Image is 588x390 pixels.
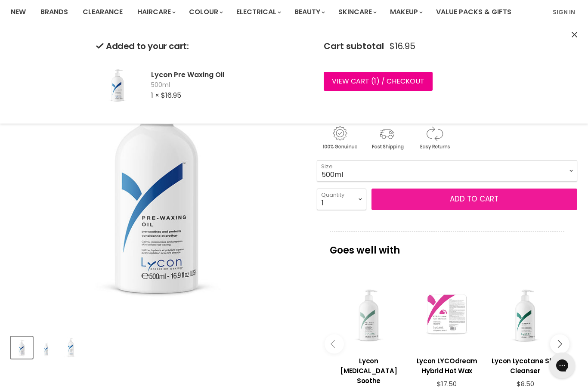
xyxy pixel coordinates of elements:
span: 500ml [151,81,288,90]
a: View product:Lycon LYCOdream Hybrid Hot Wax [412,350,482,380]
img: returns.gif [412,125,457,151]
a: View product:Lycon Tea-Tree Soothe [334,350,404,390]
button: Close [572,31,577,40]
img: genuine.gif [317,125,362,151]
a: View product:Lycon Lycotane Skin Cleanser [490,350,560,380]
a: Value Packs & Gifts [430,3,518,21]
img: shipping.gif [364,125,410,151]
h3: Lycon [MEDICAL_DATA] Soothe [334,356,404,386]
h2: Lycon Pre Waxing Oil [151,70,288,79]
span: $16.95 [161,90,181,100]
div: Product thumbnails [9,334,304,359]
a: Clearance [76,3,129,21]
span: $8.50 [517,379,534,388]
h3: Lycon LYCOdream Hybrid Hot Wax [412,356,482,376]
a: Colour [183,3,228,21]
span: $17.50 [437,379,457,388]
h3: Lycon Lycotane Skin Cleanser [490,356,560,376]
a: Makeup [384,3,428,21]
span: $16.95 [390,41,415,51]
select: Quantity [317,189,366,210]
img: Lycon Pre Waxing Oil [36,337,56,358]
span: 1 × [151,90,159,100]
p: Goes well with [330,232,564,260]
a: Haircare [131,3,181,21]
a: View cart (1) / Checkout [324,72,433,91]
a: Beauty [288,3,330,21]
div: Lycon Pre Waxing Oil image. Click or Scroll to Zoom. [11,37,303,328]
img: Lycon Pre Waxing Oil [12,337,32,358]
img: Lycon Pre Waxing Oil [96,63,139,106]
a: New [4,3,32,21]
img: Lycon Pre Waxing Oil [61,337,81,358]
span: 1 [374,76,376,86]
span: Cart subtotal [324,40,384,52]
a: Brands [34,3,74,21]
iframe: Gorgias live chat messenger [545,350,579,381]
button: Lycon Pre Waxing Oil [60,337,82,359]
button: Lycon Pre Waxing Oil [11,337,33,359]
a: Sign In [548,3,580,21]
a: Skincare [332,3,382,21]
button: Lycon Pre Waxing Oil [35,337,57,359]
h2: Added to your cart: [96,41,288,51]
a: Electrical [230,3,286,21]
button: Add to cart [371,189,577,210]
